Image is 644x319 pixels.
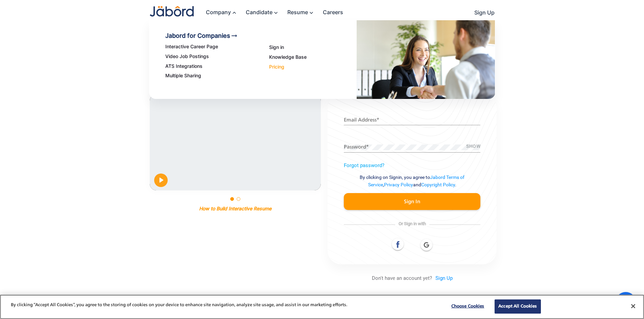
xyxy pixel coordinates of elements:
mat-icon: keyboard_arrow_down [308,9,316,16]
mat-icon: keyboard_arrow_up [231,9,239,16]
p: By clicking “Accept All Cookies”, you agree to the storing of cookies on your device to enhance s... [11,302,347,309]
a: Sign Up [468,6,495,20]
img: Jabord [150,6,194,17]
a: Jabord for Companies [165,32,253,40]
button: Close [626,299,641,314]
button: Choose Cookies [447,300,489,313]
img: company-icon [357,20,495,99]
a: Video Job Postings [165,54,253,59]
a: Sign in [269,45,357,50]
a: Careers [316,5,343,19]
a: Company [199,5,239,20]
mat-icon: keyboard_arrow_down [272,9,281,16]
button: Accept All Cookies [495,299,541,314]
a: Resume [281,5,316,20]
a: Candidate [239,5,281,20]
a: Knowledge Base [269,54,357,60]
a: ATS Integrations [165,63,253,69]
div: Open chat [616,292,636,312]
a: Interactive Career Page [165,44,253,50]
a: Multiple Sharing [165,73,253,79]
mat-icon: arrow_right_alt [230,32,238,40]
a: Pricing [269,64,357,70]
